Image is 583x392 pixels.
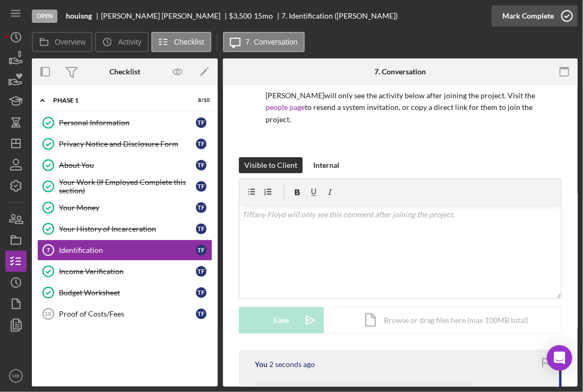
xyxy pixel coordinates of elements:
div: T F [196,287,207,298]
div: Your History of Incarceration [59,225,196,233]
div: T F [196,117,207,128]
button: MB [5,365,27,387]
div: Privacy Notice and Disclosure Form [59,140,196,148]
div: You [255,360,268,369]
a: Income VerificationTF [37,261,212,282]
label: Activity [118,38,141,46]
label: 7. Conversation [246,38,298,46]
button: 7. Conversation [223,32,305,52]
button: Visible to Client [239,157,303,173]
a: Privacy Notice and Disclosure FormTF [37,133,212,155]
button: Mark Complete [492,5,578,27]
label: Checklist [174,38,204,46]
text: MB [12,373,20,379]
a: Your Work (If Employed Complete this section)TF [37,176,212,197]
div: Internal [313,157,339,173]
div: 15 mo [254,12,273,20]
p: [PERSON_NAME] will only see the activity below after joining the project. Visit the to resend a s... [265,90,535,125]
a: people page [265,103,305,112]
div: 7. Conversation [375,67,426,76]
a: 7IdentificationTF [37,240,212,261]
div: Visible to Client [244,157,297,173]
div: Identification [59,246,196,254]
a: About YouTF [37,155,212,176]
div: T F [196,160,207,171]
div: Mark Complete [502,5,554,27]
button: Overview [32,32,92,52]
span: $3,500 [229,11,252,20]
tspan: 7 [47,247,50,253]
div: T F [196,181,207,192]
a: 10Proof of Costs/FeesTF [37,303,212,325]
a: Personal InformationTF [37,112,212,133]
button: Internal [308,157,345,173]
button: Activity [95,32,148,52]
div: Checklist [109,67,140,76]
label: Overview [55,38,85,46]
time: 2025-09-24 16:57 [269,360,315,369]
div: T F [196,139,207,149]
div: About You [59,161,196,169]
div: T F [196,202,207,213]
div: T F [196,224,207,234]
div: Income Verification [59,267,196,276]
div: 7. Identification ([PERSON_NAME]) [282,12,398,20]
button: Save [239,307,324,334]
div: Save [274,307,289,334]
a: Budget WorksheetTF [37,282,212,303]
div: Open [32,10,57,23]
div: Open Intercom Messenger [547,345,572,371]
tspan: 10 [45,311,51,317]
div: Your Work (If Employed Complete this section) [59,178,196,195]
div: 8 / 10 [191,97,210,104]
a: Your MoneyTF [37,197,212,218]
div: Your Money [59,203,196,212]
div: T F [196,309,207,319]
a: Your History of IncarcerationTF [37,218,212,240]
div: T F [196,266,207,277]
b: houisng [66,12,92,20]
div: Proof of Costs/Fees [59,310,196,318]
div: [PERSON_NAME] [PERSON_NAME] [101,12,229,20]
div: Budget Worksheet [59,288,196,297]
div: Phase 1 [53,97,183,104]
button: Checklist [151,32,211,52]
div: T F [196,245,207,255]
div: Personal Information [59,118,196,127]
